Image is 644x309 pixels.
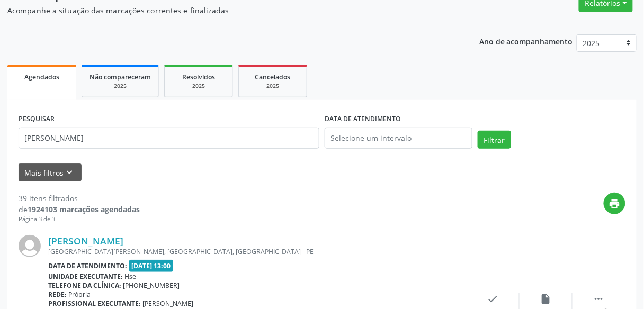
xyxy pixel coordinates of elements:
b: Telefone da clínica: [48,281,121,290]
i: keyboard_arrow_down [64,167,76,178]
span: [DATE] 13:00 [129,260,174,272]
div: 2025 [246,82,299,90]
b: Data de atendimento: [48,261,127,270]
span: Agendados [24,72,59,81]
b: Rede: [48,290,67,299]
span: Resolvidos [182,72,215,81]
div: 2025 [172,82,225,90]
i:  [593,293,605,305]
div: de [19,204,140,215]
button: Filtrar [478,131,511,149]
i: insert_drive_file [540,293,552,305]
a: [PERSON_NAME] [48,235,123,247]
input: Nome, código do beneficiário ou CPF [19,128,319,149]
p: Acompanhe a situação das marcações correntes e finalizadas [7,5,448,16]
span: Cancelados [255,72,291,81]
b: Profissional executante: [48,299,141,308]
span: [PERSON_NAME] [143,299,194,308]
div: [GEOGRAPHIC_DATA][PERSON_NAME], [GEOGRAPHIC_DATA], [GEOGRAPHIC_DATA] - PE [48,247,467,256]
span: Hse [125,272,137,281]
strong: 1924103 marcações agendadas [28,204,140,214]
input: Selecione um intervalo [325,128,472,149]
button: Mais filtroskeyboard_arrow_down [19,163,82,182]
img: img [19,235,41,257]
button: print [604,193,625,214]
p: Ano de acompanhamento [479,34,573,48]
span: [PHONE_NUMBER] [123,281,180,290]
label: PESQUISAR [19,111,55,128]
i: check [487,293,499,305]
div: Página 3 de 3 [19,215,140,224]
div: 2025 [90,82,151,90]
i: print [609,198,621,210]
b: Unidade executante: [48,272,123,281]
span: Própria [69,290,91,299]
label: DATA DE ATENDIMENTO [325,111,401,128]
span: Não compareceram [90,72,151,81]
div: 39 itens filtrados [19,193,140,204]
